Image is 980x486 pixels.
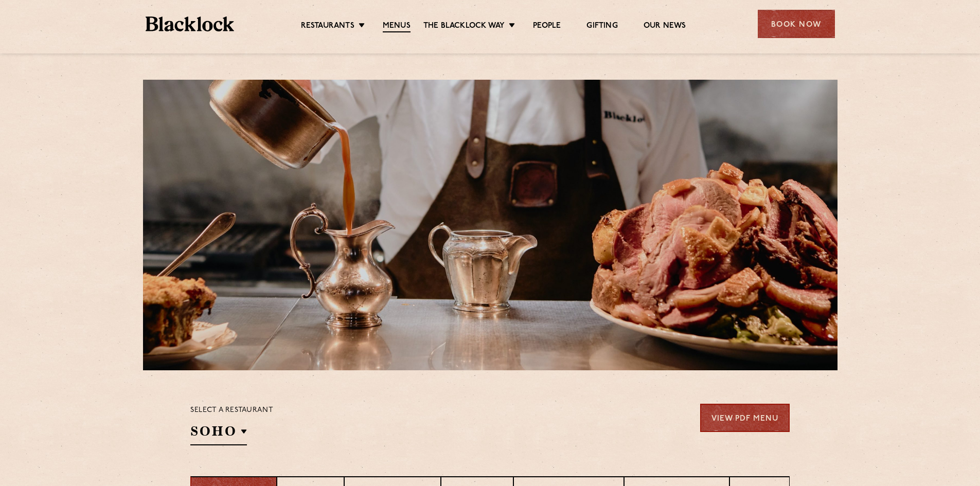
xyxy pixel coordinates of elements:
[301,21,354,31] a: Restaurants
[383,21,411,32] a: Menus
[644,21,686,31] a: Our News
[700,404,790,432] a: View PDF Menu
[423,21,505,31] a: The Blacklock Way
[586,21,617,31] a: Gifting
[533,21,561,31] a: People
[190,404,273,417] p: Select a restaurant
[758,10,835,38] div: Book Now
[146,16,235,31] img: BL_Textured_Logo-footer-cropped.svg
[190,422,247,445] h2: SOHO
